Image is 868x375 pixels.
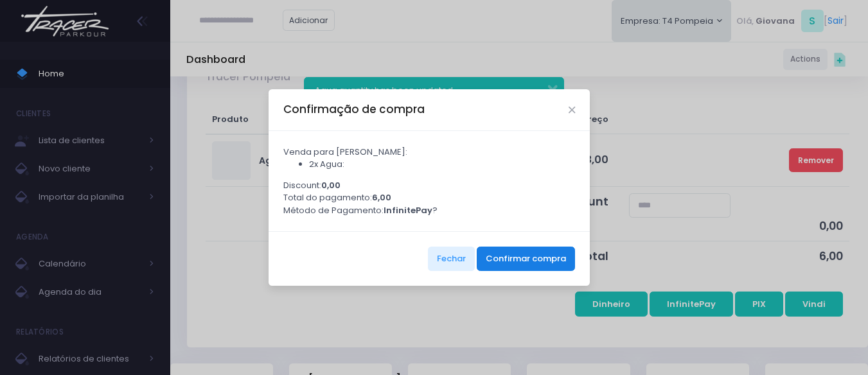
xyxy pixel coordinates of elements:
strong: 0,00 [321,179,341,191]
button: Confirmar compra [477,247,575,271]
button: Close [569,107,575,113]
strong: InfinitePay [384,204,432,216]
h5: Confirmação de compra [283,101,425,118]
li: 2x Agua: [309,158,576,171]
div: Venda para [PERSON_NAME]: Discount: Total do pagamento: Método de Pagamento: ? [269,131,590,231]
strong: 6,00 [372,191,391,204]
button: Fechar [428,247,475,271]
